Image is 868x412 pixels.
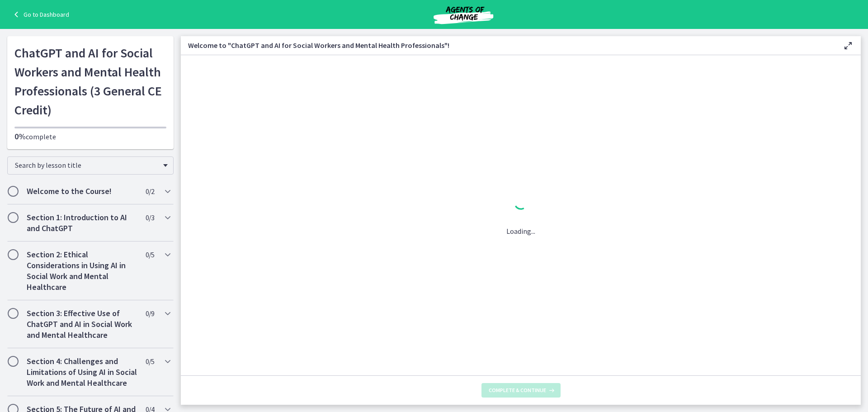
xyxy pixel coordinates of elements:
[146,212,154,223] span: 0 / 3
[146,249,154,260] span: 0 / 5
[409,4,518,25] img: Agents of Change
[27,186,137,197] h2: Welcome to the Course!
[15,161,159,170] span: Search by lesson title
[489,387,546,394] span: Complete & continue
[146,186,154,197] span: 0 / 2
[27,249,137,293] h2: Section 2: Ethical Considerations in Using AI in Social Work and Mental Healthcare
[506,194,535,215] div: 1
[14,43,166,119] h1: ChatGPT and AI for Social Workers and Mental Health Professionals (3 General CE Credit)
[506,226,535,237] p: Loading...
[27,308,137,341] h2: Section 3: Effective Use of ChatGPT and AI in Social Work and Mental Healthcare
[7,156,174,175] div: Search by lesson title
[481,383,561,398] button: Complete & continue
[146,356,154,367] span: 0 / 5
[14,131,166,142] p: complete
[27,356,137,388] h2: Section 4: Challenges and Limitations of Using AI in Social Work and Mental Healthcare
[14,131,26,142] span: 0%
[146,308,154,319] span: 0 / 9
[27,212,137,234] h2: Section 1: Introduction to AI and ChatGPT
[188,40,828,51] h3: Welcome to "ChatGPT and AI for Social Workers and Mental Health Professionals"!
[11,9,69,20] a: Go to Dashboard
